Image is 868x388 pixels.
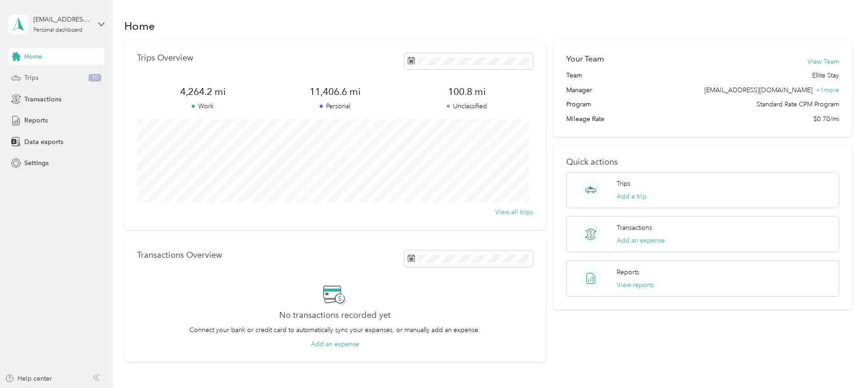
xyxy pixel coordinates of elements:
p: Unclassified [401,101,533,111]
p: Transactions [617,223,652,233]
p: Reports [617,267,639,277]
span: Home [24,52,42,61]
span: Mileage Rate [566,114,604,124]
span: $0.70/mi [813,114,839,124]
span: [EMAIL_ADDRESS][DOMAIN_NAME] [704,86,813,94]
button: View reports [617,280,654,290]
span: Standard Rate CPM Program [757,100,839,109]
h1: Home [124,21,155,31]
h2: Your Team [566,53,604,65]
button: View Team [807,57,839,67]
button: Add an expense [617,236,665,245]
span: 11,406.6 mi [269,85,401,98]
p: Trips [617,179,630,188]
button: Add an expense [311,339,359,349]
p: Work [137,101,269,111]
span: Trips [24,73,39,83]
span: Transactions [24,94,61,104]
span: Data exports [24,137,63,147]
span: 100.8 mi [401,85,533,98]
button: Help center [5,374,52,383]
span: + 1 more [816,86,839,94]
iframe: Everlance-gr Chat Button Frame [817,337,868,388]
span: Program [566,100,591,109]
div: Personal dashboard [33,28,83,33]
span: Ellite Stay [812,71,839,80]
div: [EMAIL_ADDRESS][DOMAIN_NAME] [33,15,91,24]
h2: No transactions recorded yet [279,310,391,320]
span: Team [566,71,582,80]
button: View all trips [495,207,533,217]
p: Personal [269,101,401,111]
p: Trips Overview [137,53,193,63]
span: Settings [24,158,49,168]
span: Reports [24,116,48,125]
p: Connect your bank or credit card to automatically sync your expenses, or manually add an expense. [189,325,480,335]
button: Add a trip [617,192,647,201]
span: Manager [566,85,592,95]
p: Transactions Overview [137,250,222,260]
span: 4,264.2 mi [137,85,269,98]
span: 10 [88,74,101,82]
p: Quick actions [566,157,839,167]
